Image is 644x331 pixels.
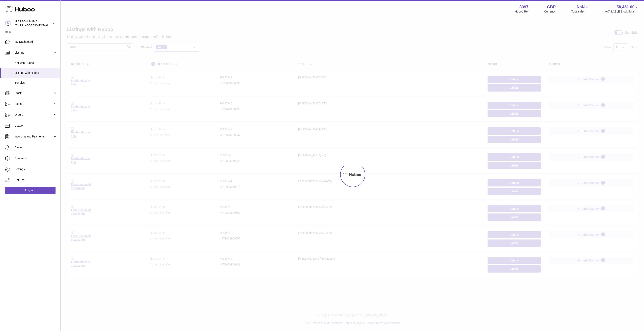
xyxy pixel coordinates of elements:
[15,113,53,117] span: Orders
[15,146,57,149] span: Cases
[544,10,556,14] div: Currency
[15,124,57,128] span: Usage
[15,178,57,182] span: Returns
[605,4,639,14] a: 58,481.00 AVAILABLE Stock Total
[15,51,53,55] span: Listings
[577,4,585,10] span: NaN
[15,71,57,75] span: Listings with Huboo
[15,135,53,138] span: Invoicing and Payments
[15,167,57,171] span: Settings
[15,102,53,106] span: Sales
[515,10,529,14] div: Huboo Ref
[547,4,556,10] strong: GBP
[519,4,529,10] strong: 3397
[15,91,53,95] span: Stock
[5,20,11,26] img: internalAdmin-3397@internal.huboo.com
[5,187,56,194] a: Log out
[617,4,635,10] span: 58,481.00
[15,156,57,160] span: Channels
[571,4,589,14] a: NaN Total sales
[571,10,589,14] span: Total sales
[605,10,639,14] span: AVAILABLE Stock Total
[15,20,51,27] div: [PERSON_NAME]
[15,40,57,44] span: My Dashboard
[15,81,57,85] span: Bundles
[15,61,57,65] span: Not with Huboo
[15,24,59,27] span: [EMAIL_ADDRESS][DOMAIN_NAME]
